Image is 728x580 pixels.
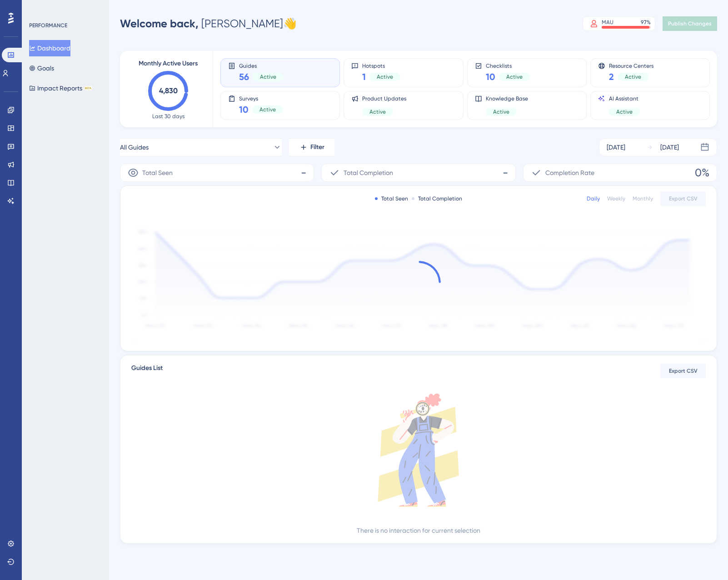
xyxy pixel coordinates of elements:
span: Export CSV [669,195,698,202]
span: Active [616,108,633,115]
div: BETA [84,86,92,90]
button: Publish Changes [663,16,717,31]
div: [PERSON_NAME] 👋 [120,16,297,31]
div: Monthly [633,195,653,202]
span: Total Completion [344,167,393,178]
span: Publish Changes [668,20,712,27]
span: Welcome back, [120,17,199,30]
button: Export CSV [660,364,706,378]
span: Last 30 days [152,113,184,120]
span: 1 [362,70,366,83]
span: Active [260,73,276,80]
span: Active [369,108,386,115]
span: Resource Centers [609,62,653,69]
span: Active [625,73,641,80]
span: AI Assistant [609,95,640,102]
span: Surveys [239,95,283,101]
div: MAU [602,19,613,26]
span: Hotspots [362,62,400,69]
button: Goals [29,60,54,76]
span: Guides [239,62,284,69]
button: Export CSV [660,191,706,206]
span: Product Updates [362,95,406,102]
div: Daily [587,195,600,202]
span: Active [493,108,509,115]
span: Guides List [131,363,163,379]
button: Impact ReportsBETA [29,80,92,96]
div: [DATE] [660,142,679,153]
div: PERFORMANCE [29,22,67,29]
div: Weekly [607,195,625,202]
span: Active [259,106,276,113]
span: Export CSV [669,367,698,375]
span: Monthly Active Users [139,58,198,69]
div: There is no interaction for current selection [357,525,480,536]
text: 4,830 [159,86,178,95]
div: 97 % [641,19,651,26]
span: Completion Rate [545,167,594,178]
span: Active [506,73,523,80]
span: Active [377,73,393,80]
div: Total Seen [375,195,408,202]
span: 10 [486,70,495,83]
span: All Guides [120,142,149,153]
span: 10 [239,103,249,116]
button: Dashboard [29,40,70,56]
span: 56 [239,70,249,83]
div: [DATE] [607,142,625,153]
span: Knowledge Base [486,95,528,102]
button: Filter [289,138,334,156]
span: 2 [609,70,614,83]
span: 0% [695,165,709,180]
span: - [301,165,306,180]
button: All Guides [120,138,282,156]
span: Total Seen [142,167,173,178]
span: - [503,165,508,180]
span: Filter [310,142,324,153]
div: Total Completion [412,195,462,202]
span: Checklists [486,62,530,69]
